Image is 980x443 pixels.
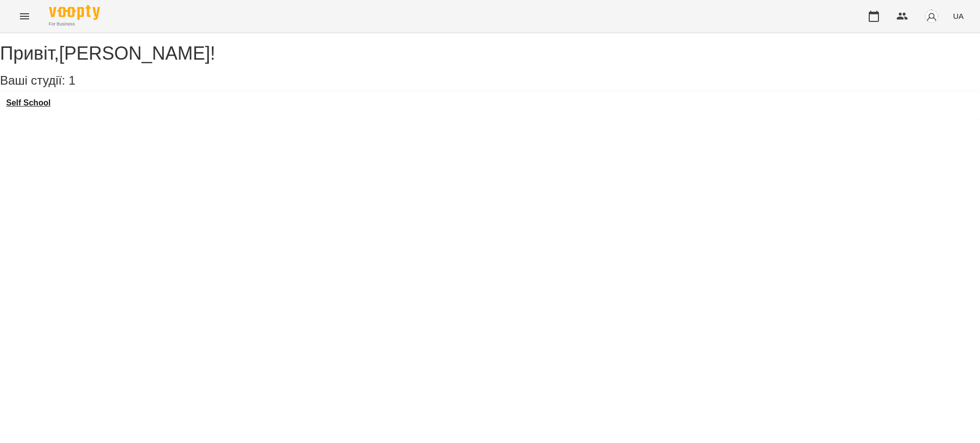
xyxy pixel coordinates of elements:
span: UA [953,11,964,21]
img: avatar_s.png [924,9,939,23]
button: UA [949,7,968,25]
a: Self School [6,98,51,108]
span: 1 [68,73,75,87]
span: For Business [49,21,100,28]
button: Menu [12,4,37,29]
img: Voopty Logo [49,5,100,20]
